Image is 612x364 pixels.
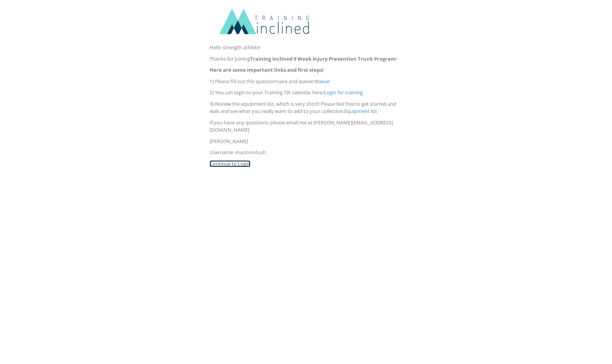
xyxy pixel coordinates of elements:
p: Hello strength athlete! [210,44,402,52]
b: Training Inclined 9 Week Injury Prevention Trunk Program [250,55,396,62]
a: Continue to Login [210,160,250,167]
p: 2) You can login to your Training Tilt calendar here: [210,89,402,97]
p: If you have any questions, please email me at [PERSON_NAME][EMAIL_ADDRESS][DOMAIN_NAME] [210,119,402,134]
p: 1) Please fill out this questionnaire and waiver: [210,78,402,85]
p: Thanks for joining ! [210,55,402,63]
p: [PERSON_NAME] [210,138,402,145]
b: Here are some important links and first steps! [210,66,324,73]
a: Waiver [315,78,330,85]
p: Username: macmcintosh [210,149,402,156]
a: Equipment list [344,108,377,114]
p: 3) Review the equipment list, which is very short! Please feel free to get started and wait and s... [210,100,402,115]
img: 1200x300Final-InclinedTrainingLogo.png [210,8,324,36]
a: Login for training [324,89,363,96]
